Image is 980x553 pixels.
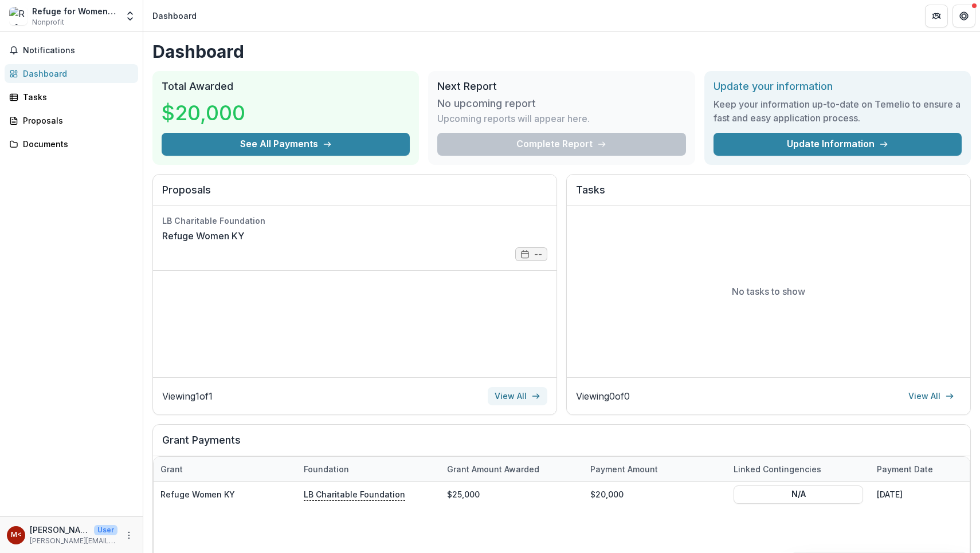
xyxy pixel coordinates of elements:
div: Payment Amount [583,457,727,481]
p: [PERSON_NAME] <[PERSON_NAME][EMAIL_ADDRESS][PERSON_NAME][DOMAIN_NAME]> [30,524,89,536]
a: View All [488,387,547,405]
span: Notifications [23,46,134,56]
div: Grant amount awarded [440,457,583,481]
p: LB Charitable Foundation [304,488,405,500]
button: Get Help [952,5,975,27]
a: Refuge Women KY [162,229,244,243]
span: Nonprofit [32,17,64,27]
a: Proposals [5,111,138,130]
h3: $20,000 [162,97,248,128]
p: Viewing 1 of 1 [162,389,213,403]
div: melissa wallace <melissa.wallace@refugeforwomen.org> [11,531,22,539]
h3: No upcoming report [437,97,536,110]
div: Linked Contingencies [727,463,828,475]
nav: breadcrumb [148,7,201,24]
div: Documents [23,138,129,150]
a: Documents [5,135,138,153]
p: Viewing 0 of 0 [576,389,630,403]
div: Tasks [23,91,129,103]
button: Open entity switcher [122,5,138,27]
a: Tasks [5,88,138,106]
div: Foundation [297,457,440,481]
div: Linked Contingencies [727,457,870,481]
h2: Tasks [576,184,961,206]
button: Partners [925,5,948,27]
a: Update Information [714,133,962,156]
div: Grant [154,457,297,481]
img: Refuge for Women INC [9,7,28,25]
h1: Dashboard [152,41,971,62]
div: Dashboard [152,10,197,22]
h2: Update your information [714,80,962,93]
button: More [122,528,136,542]
div: Dashboard [23,68,129,80]
div: Payment date [870,463,940,475]
h2: Next Report [437,80,685,93]
h3: Keep your information up-to-date on Temelio to ensure a fast and easy application process. [714,97,962,125]
div: Proposals [23,114,129,127]
div: Grant [154,463,190,475]
h2: Proposals [162,184,547,206]
p: Upcoming reports will appear here. [437,112,590,125]
div: Grant amount awarded [440,463,546,475]
p: No tasks to show [732,285,805,298]
div: $25,000 [440,482,583,507]
div: Foundation [297,463,356,475]
button: Notifications [5,41,138,60]
a: View All [901,387,961,405]
div: $20,000 [583,482,727,507]
button: See All Payments [162,133,410,156]
div: Refuge for Women INC [32,5,117,17]
p: [PERSON_NAME][EMAIL_ADDRESS][PERSON_NAME][DOMAIN_NAME] [30,536,117,546]
a: Refuge Women KY [160,489,235,499]
p: User [94,525,117,535]
h2: Total Awarded [162,80,410,93]
div: Payment Amount [583,463,665,475]
button: N/A [734,485,863,503]
h2: Grant Payments [162,434,961,456]
a: Dashboard [5,64,138,83]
